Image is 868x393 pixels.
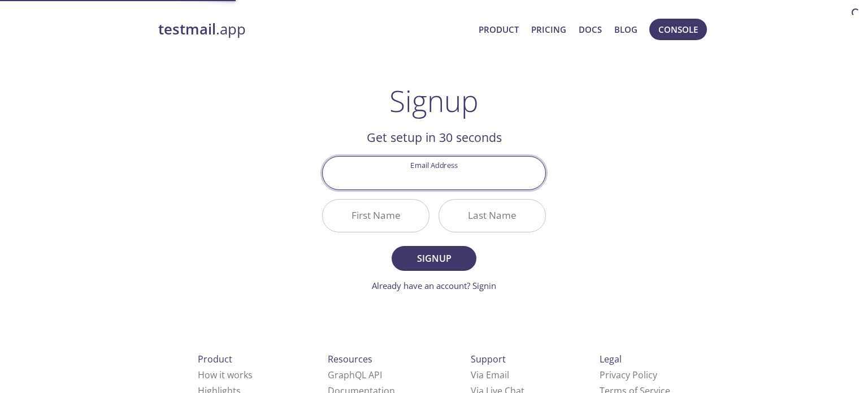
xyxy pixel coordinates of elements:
[322,128,546,147] h2: Get setup in 30 seconds
[649,19,707,40] button: Console
[471,369,509,381] a: Via Email
[198,353,232,365] span: Product
[600,353,622,365] span: Legal
[328,369,382,381] a: GraphQL API
[198,369,253,381] a: How it works
[372,280,496,291] a: Already have an account? Signin
[389,84,479,118] h1: Signup
[328,353,372,365] span: Resources
[658,22,698,37] span: Console
[579,22,602,37] a: Docs
[471,353,506,365] span: Support
[479,22,519,37] a: Product
[404,251,464,266] span: Signup
[614,22,637,37] a: Blog
[392,246,476,271] button: Signup
[531,22,566,37] a: Pricing
[600,369,657,381] a: Privacy Policy
[158,19,216,39] strong: testmail
[158,20,470,39] a: testmail.app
